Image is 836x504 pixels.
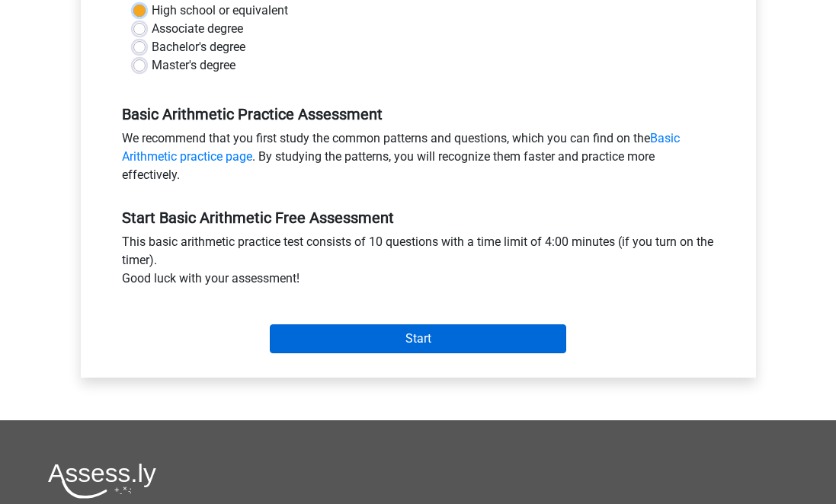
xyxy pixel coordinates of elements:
[48,463,156,499] img: Assessly logo
[152,2,288,20] label: High school or equivalent
[152,38,245,56] label: Bachelor's degree
[122,209,715,227] h5: Start Basic Arithmetic Free Assessment
[111,129,726,190] div: We recommend that you first study the common patterns and questions, which you can find on the . ...
[152,20,243,38] label: Associate degree
[152,56,235,75] label: Master's degree
[111,233,726,294] div: This basic arithmetic practice test consists of 10 questions with a time limit of 4:00 minutes (i...
[270,324,566,353] input: Start
[122,105,715,123] h5: Basic Arithmetic Practice Assessment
